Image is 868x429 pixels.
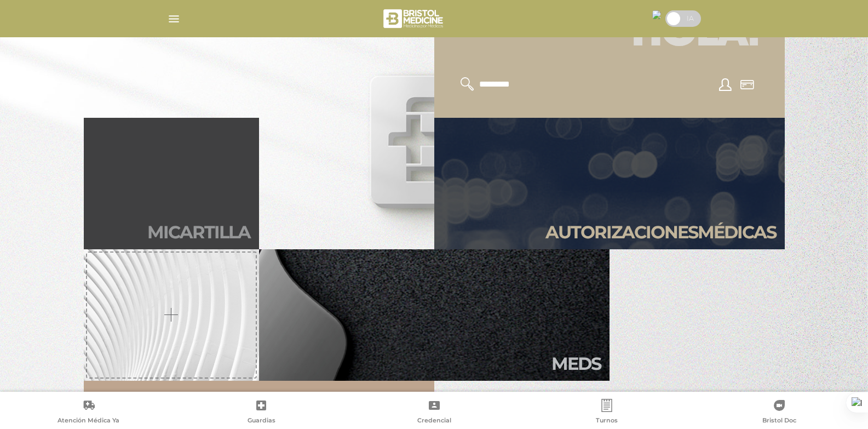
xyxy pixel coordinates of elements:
[259,249,610,381] a: Meds
[520,399,693,427] a: Turnos
[652,10,661,19] img: 15868
[762,416,796,426] span: Bristol Doc
[596,416,618,426] span: Turnos
[147,222,250,243] h2: Mi car tilla
[348,399,520,427] a: Credencial
[693,399,866,427] a: Bristol Doc
[58,416,119,426] span: Atención Médica Ya
[2,399,175,427] a: Atención Médica Ya
[175,399,347,427] a: Guardias
[382,5,447,32] img: bristol-medicine-blanco.png
[551,353,601,374] h2: Meds
[545,222,776,243] h2: Autori zaciones médicas
[248,416,275,426] span: Guardias
[167,12,181,26] img: Cober_menu-lines-white.svg
[84,118,259,249] a: Micartilla
[434,118,785,249] a: Autorizacionesmédicas
[417,416,451,426] span: Credencial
